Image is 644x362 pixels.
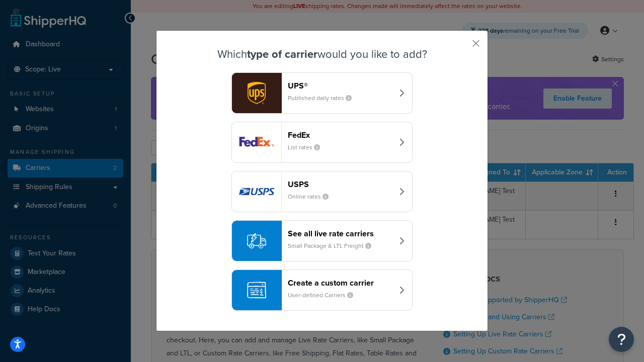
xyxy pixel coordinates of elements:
button: ups logoUPS®Published daily rates [231,72,413,114]
header: FedEx [288,130,393,140]
small: Online rates [288,192,337,201]
button: usps logoUSPSOnline rates [231,171,413,212]
small: Small Package & LTL Freight [288,241,379,250]
small: List rates [288,143,328,152]
img: ups logo [232,73,281,113]
header: Create a custom carrier [288,278,393,288]
button: See all live rate carriersSmall Package & LTL Freight [231,220,413,261]
small: User-defined Carriers [288,291,361,300]
small: Published daily rates [288,94,360,103]
strong: type of carrier [247,46,317,62]
button: fedEx logoFedExList rates [231,122,413,163]
img: fedEx logo [232,122,281,162]
img: icon-carrier-custom-c93b8a24.svg [247,281,266,300]
button: Open Resource Center [609,327,634,352]
header: See all live rate carriers [288,229,393,238]
h3: Which would you like to add? [182,48,462,60]
button: Create a custom carrierUser-defined Carriers [231,269,413,311]
header: UPS® [288,81,393,90]
img: icon-carrier-liverate-becf4550.svg [247,231,266,250]
img: usps logo [232,171,281,212]
header: USPS [288,179,393,189]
